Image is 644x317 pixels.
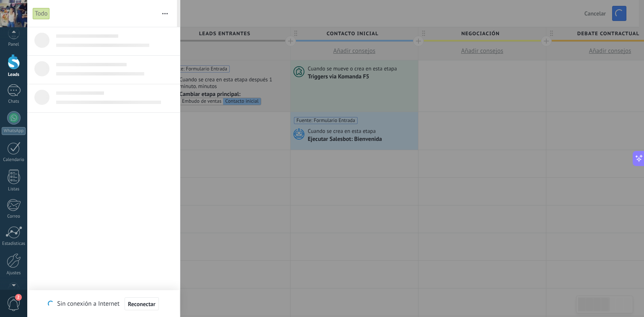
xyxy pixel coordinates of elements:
[2,72,26,78] div: Leads
[2,270,26,276] div: Ajustes
[15,294,22,301] span: 2
[2,241,26,247] div: Estadísticas
[2,157,26,163] div: Calendario
[2,127,26,135] div: WhatsApp
[2,42,26,47] div: Panel
[128,301,156,307] span: Reconectar
[2,187,26,192] div: Listas
[48,297,158,311] div: Sin conexión a Internet
[2,214,26,219] div: Correo
[33,8,50,20] div: Todo
[125,297,159,311] button: Reconectar
[2,99,26,104] div: Chats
